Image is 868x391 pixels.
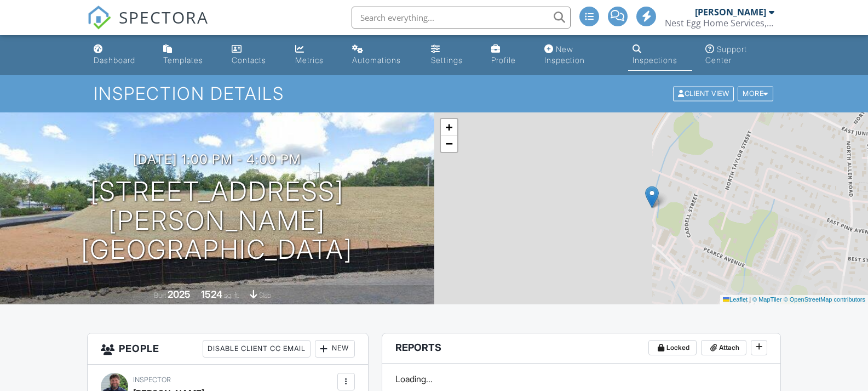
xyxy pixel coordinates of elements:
div: New [315,340,355,358]
div: Disable Client CC Email [203,340,311,358]
span: − [445,137,452,150]
h3: People [88,333,368,365]
div: Automations [352,55,401,65]
div: Inspections [633,55,677,65]
h1: Inspection Details [94,84,774,103]
a: Dashboard [89,39,151,71]
a: Inspections [628,39,692,71]
div: Templates [163,55,203,65]
div: 2025 [168,288,191,300]
h1: [STREET_ADDRESS][PERSON_NAME] [GEOGRAPHIC_DATA] [18,177,417,264]
div: Client View [673,87,734,101]
a: Company Profile [487,39,531,71]
div: Contacts [232,55,266,65]
span: Built [154,291,166,299]
a: © MapTiler [752,296,782,303]
div: New Inspection [544,44,585,65]
span: | [749,296,751,303]
span: Inspector [133,376,171,384]
h3: [DATE] 1:00 pm - 4:00 pm [133,152,301,167]
a: Templates [159,39,219,71]
img: Marker [645,186,659,208]
a: New Inspection [540,39,619,71]
a: Contacts [227,39,283,71]
div: Dashboard [94,55,135,65]
span: SPECTORA [119,5,209,29]
img: The Best Home Inspection Software - Spectora [87,5,111,30]
a: Settings [427,39,478,71]
a: Support Center [701,39,779,71]
div: More [738,87,773,101]
span: sq. ft. [224,291,239,299]
div: Profile [491,55,516,65]
a: Automations (Advanced) [348,39,418,71]
input: Search everything... [352,7,571,29]
div: 1524 [201,288,222,300]
a: Zoom out [441,135,457,152]
a: Zoom in [441,119,457,135]
span: + [445,120,452,134]
a: SPECTORA [87,15,209,38]
div: Support Center [705,44,747,65]
a: Client View [672,89,737,97]
div: Nest Egg Home Services, LLC [665,18,774,29]
div: Settings [431,55,463,65]
div: [PERSON_NAME] [695,7,766,18]
div: Metrics [295,55,324,65]
span: slab [259,291,271,299]
a: Leaflet [723,296,748,303]
a: © OpenStreetMap contributors [784,296,865,303]
a: Metrics [291,39,339,71]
